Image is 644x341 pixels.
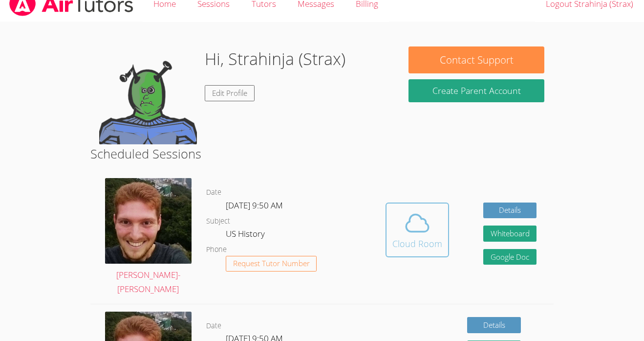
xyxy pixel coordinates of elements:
[105,178,192,264] img: avatar.png
[206,215,230,227] dt: Subject
[467,317,521,333] a: Details
[206,244,227,256] dt: Phone
[226,256,317,272] button: Request Tutor Number
[205,46,345,71] h1: Hi, Strahinja (Strax)
[226,227,267,244] dd: US History
[205,85,255,101] a: Edit Profile
[206,186,221,199] dt: Date
[386,203,449,257] button: Cloud Room
[408,79,544,102] button: Create Parent Account
[90,144,554,163] h2: Scheduled Sessions
[233,260,310,267] span: Request Tutor Number
[99,46,197,144] img: default.png
[206,320,221,332] dt: Date
[226,200,283,211] span: [DATE] 9:50 AM
[408,46,544,73] button: Contact Support
[483,226,537,242] button: Whiteboard
[392,237,442,250] div: Cloud Room
[483,249,537,265] a: Google Doc
[483,203,537,219] a: Details
[105,178,192,296] a: [PERSON_NAME]-[PERSON_NAME]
